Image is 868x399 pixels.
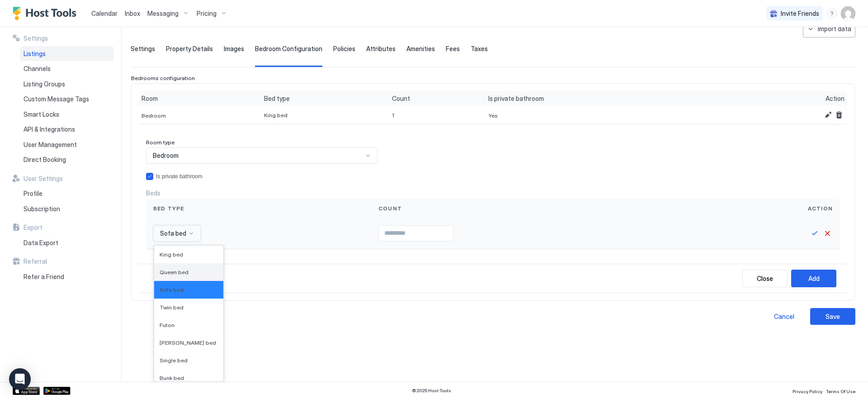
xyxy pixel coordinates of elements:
[24,125,75,133] span: API & Integrations
[160,357,188,364] span: Single bed
[808,274,820,283] div: Add
[147,9,179,18] span: Messaging
[24,141,77,149] span: User Management
[160,229,186,237] span: Sofa bed
[20,91,114,107] a: Custom Message Tags
[333,45,355,53] span: Policies
[757,274,773,283] div: Close
[160,322,175,328] span: Futon
[153,152,179,160] span: Bedroom
[24,175,63,183] span: User Settings
[20,186,114,201] a: Profile
[24,205,60,213] span: Subscription
[125,9,140,18] a: Inbox
[20,269,114,285] a: Refer a Friend
[826,95,844,103] span: Action
[823,109,834,120] button: Edit
[379,226,453,241] input: Input Field
[834,109,844,120] button: Remove
[91,9,118,18] a: Calendar
[24,156,66,164] span: Direct Booking
[146,173,840,180] div: privateBathroom
[808,204,833,213] span: Action
[160,251,183,258] span: King bed
[43,387,71,395] a: Google Play Store
[142,112,166,119] span: Bedroom
[24,95,89,103] span: Custom Message Tags
[826,312,840,321] div: Save
[471,45,488,53] span: Taxes
[24,80,65,88] span: Listing Groups
[146,139,175,146] span: Room type
[810,308,855,325] button: Save
[24,257,47,266] span: Referral
[24,223,42,232] span: Export
[24,190,42,198] span: Profile
[742,270,788,287] button: Close
[142,95,158,103] span: Room
[264,95,290,103] span: Bed type
[446,45,460,53] span: Fees
[9,368,31,390] div: Open Intercom Messenger
[20,235,114,251] a: Data Export
[378,204,402,213] span: Count
[160,375,184,381] span: Bunk bed
[20,46,114,62] a: Listings
[822,228,833,239] button: Cancel
[160,269,189,275] span: Queen bed
[24,50,46,58] span: Listings
[264,112,288,119] span: King bed
[13,7,80,20] a: Host Tools Logo
[20,122,114,137] a: API & Integrations
[153,204,184,213] span: Bed type
[20,61,114,76] a: Channels
[160,286,184,293] span: Sofa bed
[20,137,114,152] a: User Management
[166,45,213,53] span: Property Details
[826,386,855,395] a: Terms Of Use
[406,45,435,53] span: Amenities
[20,201,114,217] a: Subscription
[781,9,819,18] span: Invite Friends
[13,387,40,395] a: App Store
[366,45,396,53] span: Attributes
[488,95,544,103] span: Is private bathroom
[793,386,822,395] a: Privacy Policy
[412,388,451,394] span: © 2025 Host Tools
[793,389,822,394] span: Privacy Policy
[826,8,837,19] div: menu
[20,76,114,92] a: Listing Groups
[146,189,160,197] span: Beds
[255,45,322,53] span: Bedroom Configuration
[24,110,59,119] span: Smart Locks
[24,34,48,43] span: Settings
[774,312,794,321] div: Cancel
[20,152,114,167] a: Direct Booking
[24,239,58,247] span: Data Export
[24,65,51,73] span: Channels
[160,304,184,311] span: Twin bed
[841,6,855,21] div: User profile
[488,112,498,119] span: Yes
[131,75,195,81] span: Bedrooms configuration
[20,107,114,122] a: Smart Locks
[826,389,855,394] span: Terms Of Use
[803,20,855,38] button: Import data
[392,95,410,103] span: Count
[156,173,840,180] div: Is private bathroom
[197,9,217,18] span: Pricing
[809,228,820,239] button: Save
[392,112,394,119] span: 1
[791,270,836,287] button: Add
[24,273,64,281] span: Refer a Friend
[761,308,807,325] button: Cancel
[91,9,118,17] span: Calendar
[160,339,216,346] span: [PERSON_NAME] bed
[131,45,155,53] span: Settings
[125,9,140,17] span: Inbox
[818,24,851,33] div: Import data
[224,45,244,53] span: Images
